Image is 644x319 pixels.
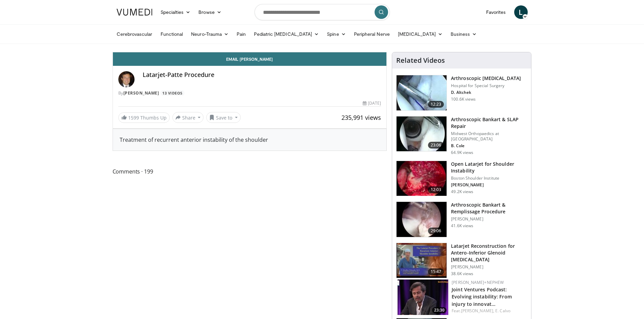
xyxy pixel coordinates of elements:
[250,27,323,41] a: Pediatric [MEDICAL_DATA]
[428,228,444,234] span: 29:06
[157,5,195,19] a: Specialties
[451,182,527,188] p: [PERSON_NAME]
[394,27,447,41] a: [MEDICAL_DATA]
[428,142,444,149] span: 23:06
[451,176,527,181] p: Boston Shoulder Institute
[341,113,381,122] span: 235,991 views
[396,56,445,64] h4: Related Videos
[432,307,447,313] span: 23:30
[451,90,521,95] p: D. Altchek
[451,189,473,194] p: 49.2K views
[363,100,381,106] div: [DATE]
[451,83,521,88] p: Hospital for Special Surgery
[452,286,512,307] a: Joint Ventures Podcast: Evolving instability: From injury to innovat…
[451,223,473,229] p: 41.6K views
[397,202,447,237] img: wolf_3.png.150x105_q85_crop-smart_upscale.jpg
[157,27,187,41] a: Functional
[397,243,447,278] img: 38708_0000_3.png.150x105_q85_crop-smart_upscale.jpg
[451,216,527,222] p: [PERSON_NAME]
[396,202,527,237] a: 29:06 Arthroscopic Bankart & Remplissage Procedure [PERSON_NAME] 41.6K views
[172,112,204,123] button: Share
[451,75,521,82] h3: Arthroscopic [MEDICAL_DATA]
[120,136,380,144] div: Treatment of recurrent anterior instability of the shoulder
[233,27,250,41] a: Pain
[397,75,447,110] img: 10039_3.png.150x105_q85_crop-smart_upscale.jpg
[118,71,135,87] img: Avatar
[451,97,476,102] p: 100.6K views
[206,112,241,123] button: Save to
[428,186,444,193] span: 12:03
[194,5,225,19] a: Browse
[398,280,448,315] a: 23:30
[113,27,157,41] a: Cerebrovascular
[451,143,527,149] p: B. Cole
[396,75,527,111] a: 12:23 Arthroscopic [MEDICAL_DATA] Hospital for Special Surgery D. Altchek 100.6K views
[255,4,390,20] input: Search topics, interventions
[128,114,139,121] span: 1599
[398,280,448,315] img: 68d4790e-0872-429d-9d74-59e6247d6199.150x105_q85_crop-smart_upscale.jpg
[323,27,350,41] a: Spine
[113,167,387,176] span: Comments 199
[451,161,527,174] h3: Open Latarjet for Shoulder Instability
[451,202,527,215] h3: Arthroscopic Bankart & Remplissage Procedure
[396,116,527,155] a: 23:06 Arthroscopic Bankart & SLAP Repair Midwest Orthopaedics at [GEOGRAPHIC_DATA] B. Cole 64.9K ...
[117,9,152,16] img: VuMedi Logo
[451,264,527,270] p: [PERSON_NAME]
[451,243,527,263] h3: Latarjet Reconstruction for Antero-Inferior Glenoid [MEDICAL_DATA]
[461,308,494,314] a: [PERSON_NAME],
[397,116,447,152] img: cole_0_3.png.150x105_q85_crop-smart_upscale.jpg
[396,243,527,278] a: 15:47 Latarjet Reconstruction for Antero-Inferior Glenoid [MEDICAL_DATA] [PERSON_NAME] 38.6K views
[452,280,504,285] a: [PERSON_NAME]+Nephew
[447,27,481,41] a: Business
[482,5,510,19] a: Favorites
[451,116,527,130] h3: Arthroscopic Bankart & SLAP Repair
[113,52,387,66] a: Email [PERSON_NAME]
[428,268,444,275] span: 15:47
[428,101,444,108] span: 12:23
[451,131,527,142] p: Midwest Orthopaedics at [GEOGRAPHIC_DATA]
[495,308,510,314] a: E. Calvo
[451,150,473,155] p: 64.9K views
[160,90,185,96] a: 13 Videos
[452,308,526,314] div: Feat.
[451,271,473,276] p: 38.6K views
[350,27,394,41] a: Peripheral Nerve
[123,90,159,96] a: [PERSON_NAME]
[118,112,170,123] a: 1599 Thumbs Up
[187,27,233,41] a: Neuro-Trauma
[143,71,381,79] h4: Latarjet-Patte Procedure
[118,90,381,96] div: By
[396,161,527,196] a: 12:03 Open Latarjet for Shoulder Instability Boston Shoulder Institute [PERSON_NAME] 49.2K views
[514,5,528,19] a: L
[397,161,447,196] img: 944938_3.png.150x105_q85_crop-smart_upscale.jpg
